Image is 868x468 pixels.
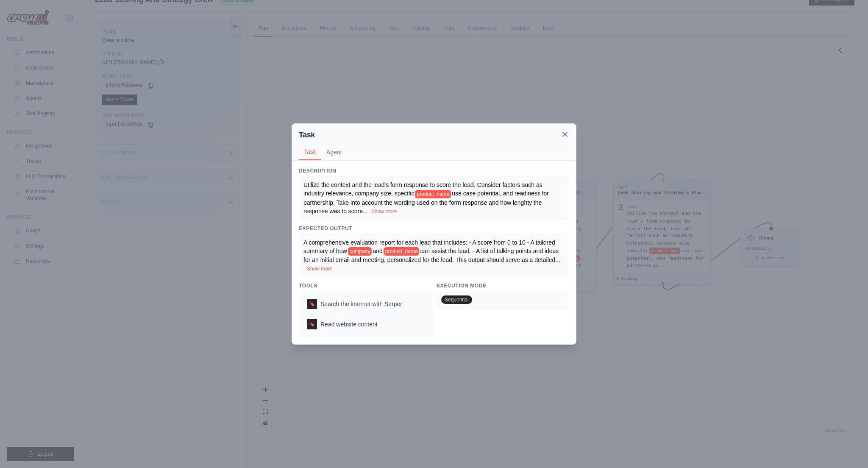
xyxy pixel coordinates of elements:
span: Utilize the context and the lead's form response to score the lead. Consider factors such as indu... [303,181,542,197]
span: Read website content [320,320,378,329]
span: Search the internet with Serper [320,300,402,308]
span: Sequential [441,295,472,304]
div: ... [303,238,565,273]
button: Task [299,144,321,160]
button: Show more [307,265,333,272]
h2: Task [299,129,315,141]
h3: Execution Mode [437,282,569,289]
span: product_name [415,190,451,198]
button: Show more [371,208,397,215]
span: can assist the lead. - A list of talking points and ideas for an initial email and meeting, perso... [303,248,559,263]
span: company [348,247,372,256]
span: A comprehensive evaluation report for each lead that includes: - A score from 0 to 10 - A tailore... [303,239,555,254]
h3: Expected Output [299,225,569,232]
span: and [373,248,382,254]
div: ... [303,181,565,215]
h3: Description [299,167,569,174]
h3: Tools [299,282,431,289]
span: use case potential, and readiness for partnership. Take into account the wording used on the form... [303,190,549,214]
iframe: Chat Widget [826,427,868,468]
button: Agent [321,144,347,160]
span: product_name [384,247,420,256]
